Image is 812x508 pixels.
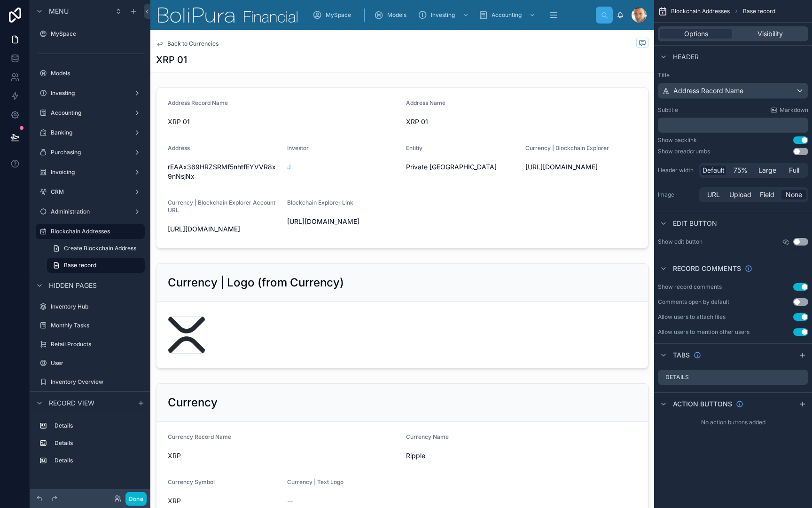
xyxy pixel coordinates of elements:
[55,422,141,429] label: Details
[51,70,143,77] label: Models
[49,281,97,290] span: Hidden pages
[51,208,130,215] label: Administration
[671,8,730,15] span: Blockchain Addresses
[780,106,808,114] span: Markdown
[51,303,143,310] label: Inventory Hub
[654,415,812,430] div: No action buttons added
[36,165,145,180] a: Invoicing
[703,166,725,175] span: Default
[658,106,678,114] label: Subtitle
[770,106,808,114] a: Markdown
[51,322,143,329] label: Monthly Tasks
[673,264,741,273] span: Record comments
[658,71,808,79] label: Title
[673,399,732,409] span: Action buttons
[786,190,802,199] span: None
[415,7,474,24] a: Investing
[658,283,722,291] div: Show record comments
[156,53,187,66] h1: XRP 01
[64,245,136,252] span: Create Blockchain Address
[673,52,699,62] span: Header
[36,337,145,352] a: Retail Products
[55,439,141,447] label: Details
[789,166,799,175] span: Full
[156,40,219,48] a: Back to Currencies
[476,7,540,24] a: Accounting
[36,145,145,160] a: Purchasing
[658,136,697,144] div: Show backlink
[665,373,689,381] label: Details
[36,318,145,333] a: Monthly Tasks
[492,11,522,19] span: Accounting
[51,129,130,136] label: Banking
[51,188,130,196] label: CRM
[36,224,145,239] a: Blockchain Addresses
[36,299,145,314] a: Inventory Hub
[49,7,69,16] span: Menu
[310,7,358,24] a: MySpace
[36,374,145,389] a: Inventory Overview
[326,11,351,19] span: MySpace
[125,492,147,506] button: Done
[658,83,808,99] button: Address Record Name
[36,356,145,371] a: User
[36,86,145,101] a: Investing
[658,313,726,321] div: Allow users to attach files
[36,204,145,219] a: Administration
[658,238,703,246] label: Show edit button
[673,350,690,360] span: Tabs
[658,191,695,198] label: Image
[51,89,130,97] label: Investing
[36,105,145,120] a: Accounting
[743,8,775,15] span: Base record
[371,7,413,24] a: Models
[757,29,783,39] span: Visibility
[658,148,710,155] div: Show breadcrumbs
[734,166,748,175] span: 75%
[658,167,695,174] label: Header width
[158,8,297,23] img: App logo
[684,29,708,39] span: Options
[51,378,143,386] label: Inventory Overview
[49,398,94,408] span: Record view
[658,118,808,133] div: scrollable content
[760,190,774,199] span: Field
[387,11,406,19] span: Models
[707,190,720,199] span: URL
[758,166,776,175] span: Large
[64,262,96,269] span: Base record
[51,109,130,117] label: Accounting
[51,168,130,176] label: Invoicing
[36,125,145,140] a: Banking
[431,11,455,19] span: Investing
[47,258,145,273] a: Base record
[55,457,141,464] label: Details
[36,66,145,81] a: Models
[167,40,219,48] span: Back to Currencies
[729,190,751,199] span: Upload
[36,26,145,41] a: MySpace
[673,86,743,95] span: Address Record Name
[30,414,150,477] div: scrollable content
[658,328,750,336] div: Allow users to mention other users
[36,184,145,199] a: CRM
[658,298,729,306] div: Comments open by default
[51,30,143,38] label: MySpace
[51,359,143,367] label: User
[51,341,143,348] label: Retail Products
[51,149,130,156] label: Purchasing
[51,228,139,235] label: Blockchain Addresses
[47,241,145,256] a: Create Blockchain Address
[305,5,596,25] div: scrollable content
[673,219,717,228] span: Edit button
